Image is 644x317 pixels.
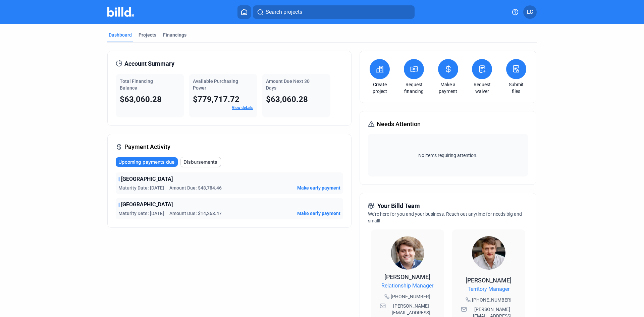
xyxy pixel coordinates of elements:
[504,81,528,95] a: Submit files
[381,282,433,290] span: Relationship Manager
[253,5,415,19] button: Search projects
[232,105,253,110] a: View details
[377,201,420,211] span: Your Billd Team
[391,293,430,300] span: [PHONE_NUMBER]
[107,7,134,17] img: Billd Company Logo
[266,8,302,16] span: Search projects
[470,81,494,95] a: Request waiver
[118,159,174,165] span: Upcoming payments due
[121,201,173,209] span: [GEOGRAPHIC_DATA]
[466,277,512,284] span: [PERSON_NAME]
[384,273,430,280] span: [PERSON_NAME]
[193,78,238,91] span: Available Purchasing Power
[297,210,340,217] button: Make early payment
[523,5,537,19] button: LC
[266,95,308,104] span: $63,060.28
[472,236,505,270] img: Territory Manager
[163,32,186,38] div: Financings
[116,157,178,167] button: Upcoming payments due
[377,119,421,129] span: Needs Attention
[183,159,217,165] span: Disbursements
[139,32,156,38] div: Projects
[472,297,512,303] span: [PHONE_NUMBER]
[368,81,391,95] a: Create project
[527,8,533,16] span: LC
[468,285,509,293] span: Territory Manager
[120,78,153,91] span: Total Financing Balance
[402,81,426,95] a: Request financing
[124,142,170,152] span: Payment Activity
[297,184,340,191] button: Make early payment
[193,95,239,104] span: $779,717.72
[169,210,222,217] span: Amount Due: $14,268.47
[368,211,522,223] span: We're here for you and your business. Reach out anytime for needs big and small!
[391,236,424,270] img: Relationship Manager
[118,210,164,217] span: Maturity Date: [DATE]
[109,32,132,38] div: Dashboard
[436,81,460,95] a: Make a payment
[124,59,174,68] span: Account Summary
[120,95,162,104] span: $63,060.28
[266,78,310,91] span: Amount Due Next 30 Days
[371,152,525,159] span: No items requiring attention.
[118,184,164,191] span: Maturity Date: [DATE]
[180,157,221,167] button: Disbursements
[121,175,173,183] span: [GEOGRAPHIC_DATA]
[169,184,222,191] span: Amount Due: $48,784.46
